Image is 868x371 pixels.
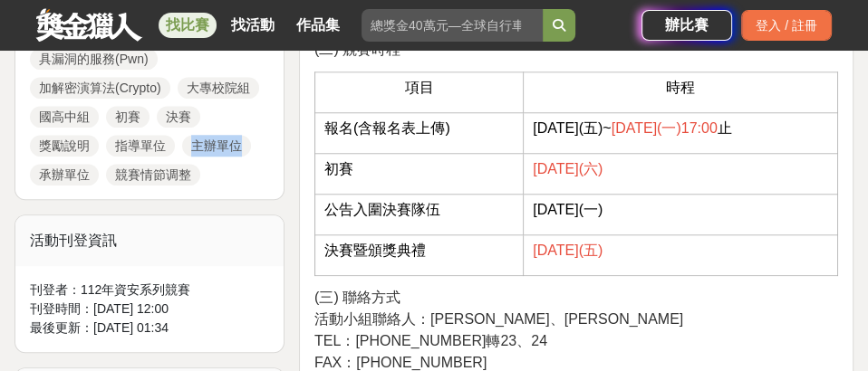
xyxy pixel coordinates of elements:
[314,311,683,327] span: 活動小組聯絡人：[PERSON_NAME]、[PERSON_NAME]
[30,77,170,99] a: 加解密演算法(Crypto)
[30,135,99,157] a: 獎勵說明
[405,80,434,95] span: 項目
[30,48,158,70] a: 具漏洞的服務(Pwn)
[106,106,149,128] a: 初賽
[641,10,732,41] a: 辦比賽
[30,164,99,185] a: 承辦單位
[314,355,487,370] span: FAX：[PHONE_NUMBER]
[106,164,200,185] a: 競賽情節调整
[182,135,251,157] a: 主辦單位
[30,281,269,300] div: 刊登者： 112年資安系列競賽
[159,13,217,38] a: 找比賽
[324,202,440,217] span: 公告入圍決賽隊伍
[324,243,426,258] span: 決賽暨頒獎典禮
[106,135,175,157] a: 指導單位
[324,161,353,176] span: 初賽
[666,80,695,95] span: 時程
[533,243,603,258] span: [DATE](五)
[362,9,543,42] input: 總獎金40萬元—全球自行車設計比賽
[224,13,282,38] a: 找活動
[289,13,347,38] a: 作品集
[324,120,450,136] span: 報名(含報名表上傳)
[15,215,284,266] div: 活動刊登資訊
[533,120,611,136] span: [DATE](五)~
[178,77,259,99] a: 大專校院組
[157,106,200,128] a: 決賽
[30,319,269,338] div: 最後更新： [DATE] 01:34
[741,10,832,41] div: 登入 / 註冊
[533,161,603,176] span: [DATE](六)
[612,120,718,136] span: [DATE](一)17:00
[314,333,547,348] span: TEL：[PHONE_NUMBER]轉23、24
[533,202,603,217] span: [DATE](一)
[30,106,99,128] a: 國高中組
[314,290,400,305] span: (三) 聯絡方式
[30,300,269,319] div: 刊登時間： [DATE] 12:00
[718,120,732,136] span: 止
